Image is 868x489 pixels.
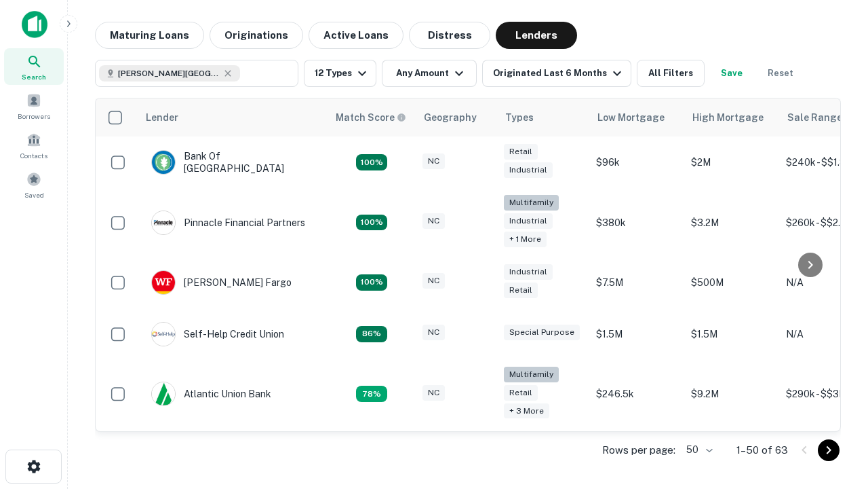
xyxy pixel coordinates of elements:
[18,111,50,122] span: Borrowers
[710,60,753,87] button: Save your search to get updates of matches that match your search criteria.
[336,110,403,125] h6: Match Score
[589,137,684,188] td: $96k
[505,109,534,126] div: Types
[356,274,387,291] div: Matching Properties: 14, hasApolloMatch: undefined
[684,188,779,257] td: $3.2M
[356,326,387,342] div: Matching Properties: 11, hasApolloMatch: undefined
[493,65,625,81] div: Originated Last 6 Months
[151,211,305,235] div: Pinnacle Financial Partners
[684,308,779,360] td: $1.5M
[210,22,303,49] button: Originations
[382,60,477,87] button: Any Amount
[589,188,684,257] td: $380k
[424,109,477,126] div: Geography
[151,322,284,346] div: Self-help Credit Union
[684,257,779,308] td: $500M
[637,60,705,87] button: All Filters
[504,162,553,178] div: Industrial
[118,67,220,79] span: [PERSON_NAME][GEOGRAPHIC_DATA], [GEOGRAPHIC_DATA]
[356,215,387,231] div: Matching Properties: 23, hasApolloMatch: undefined
[356,386,387,402] div: Matching Properties: 10, hasApolloMatch: undefined
[422,325,445,340] div: NC
[409,22,490,49] button: Distress
[336,110,406,125] div: Capitalize uses an advanced AI algorithm to match your search with the best lender. The match sco...
[95,22,204,49] button: Maturing Loans
[422,153,445,169] div: NC
[504,232,547,247] div: + 1 more
[504,144,538,160] div: Retail
[504,367,559,382] div: Multifamily
[759,60,802,87] button: Reset
[589,308,684,360] td: $1.5M
[328,98,416,137] th: Capitalize uses an advanced AI algorithm to match your search with the best lender. The match sco...
[787,109,842,126] div: Sale Range
[589,360,684,429] td: $246.5k
[151,382,271,406] div: Atlantic Union Bank
[4,127,64,164] a: Contacts
[497,98,589,137] th: Types
[692,109,764,126] div: High Mortgage
[152,151,175,174] img: picture
[504,195,559,211] div: Multifamily
[309,22,403,49] button: Active Loans
[597,109,665,126] div: Low Mortgage
[736,442,788,458] p: 1–50 of 63
[20,150,47,161] span: Contacts
[504,385,538,401] div: Retail
[22,11,47,38] img: capitalize-icon.png
[4,88,64,124] a: Borrowers
[504,213,553,229] div: Industrial
[146,109,178,126] div: Lender
[504,264,553,280] div: Industrial
[138,98,328,137] th: Lender
[504,403,549,419] div: + 3 more
[152,211,175,234] img: picture
[422,273,445,289] div: NC
[684,98,779,137] th: High Mortgage
[152,271,175,294] img: picture
[482,60,631,87] button: Originated Last 6 Months
[818,439,840,461] button: Go to next page
[304,60,376,87] button: 12 Types
[356,154,387,170] div: Matching Properties: 14, hasApolloMatch: undefined
[151,150,314,175] div: Bank Of [GEOGRAPHIC_DATA]
[4,166,64,203] a: Saved
[589,98,684,137] th: Low Mortgage
[681,440,715,460] div: 50
[22,71,46,82] span: Search
[589,257,684,308] td: $7.5M
[684,360,779,429] td: $9.2M
[422,385,445,401] div: NC
[151,270,292,295] div: [PERSON_NAME] Fargo
[4,48,64,85] a: Search
[684,137,779,188] td: $2M
[416,98,497,137] th: Geography
[602,442,675,458] p: Rows per page:
[800,337,868,402] iframe: Chat Widget
[504,283,538,298] div: Retail
[422,213,445,229] div: NC
[24,189,44,200] span: Saved
[152,323,175,346] img: picture
[152,382,175,405] img: picture
[496,22,577,49] button: Lenders
[504,325,580,340] div: Special Purpose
